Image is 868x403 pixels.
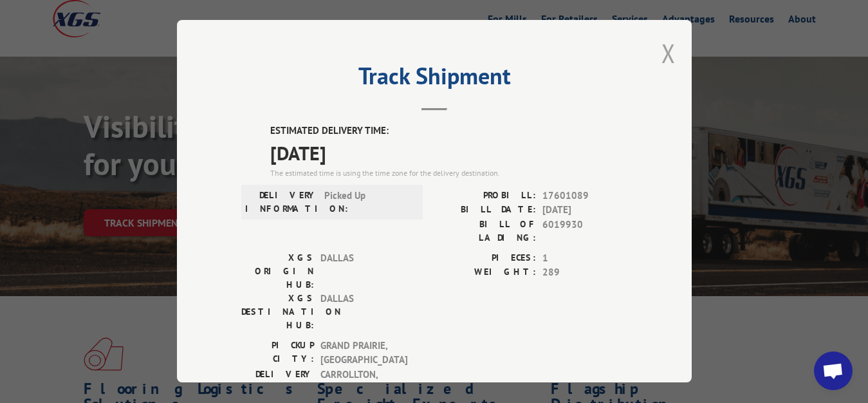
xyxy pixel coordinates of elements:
div: The estimated time is using the time zone for the delivery destination. [270,167,627,179]
label: ESTIMATED DELIVERY TIME: [270,124,627,138]
label: DELIVERY CITY: [241,368,314,397]
button: Close modal [661,36,676,70]
span: DALLAS [320,292,407,332]
span: DALLAS [320,251,407,292]
label: DELIVERY INFORMATION: [245,189,318,216]
span: 1 [542,251,627,266]
label: XGS DESTINATION HUB: [241,292,314,332]
label: BILL DATE: [434,203,536,218]
label: XGS ORIGIN HUB: [241,251,314,292]
label: WEIGHT: [434,265,536,280]
span: [DATE] [270,138,627,167]
label: PICKUP CITY: [241,339,314,368]
a: Open chat [814,351,853,390]
span: [DATE] [542,203,627,218]
span: 289 [542,265,627,280]
label: PIECES: [434,251,536,266]
h2: Track Shipment [241,67,627,91]
span: CARROLLTON , [GEOGRAPHIC_DATA] [320,368,407,397]
span: GRAND PRAIRIE , [GEOGRAPHIC_DATA] [320,339,407,368]
span: Picked Up [324,189,411,216]
label: BILL OF LADING: [434,218,536,245]
label: PROBILL: [434,189,536,203]
span: 17601089 [542,189,627,203]
span: 6019930 [542,218,627,245]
